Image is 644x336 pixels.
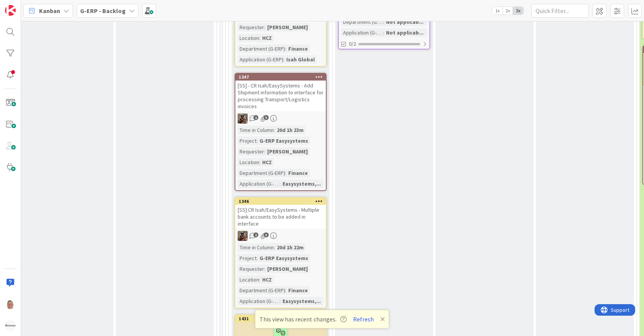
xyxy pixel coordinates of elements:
div: Requester [238,265,264,273]
div: 1346 [235,198,326,205]
div: [PERSON_NAME] [265,147,310,156]
img: lD [5,299,16,310]
div: [SS] - CR Isah/EasySystems - Add Shipment information to interface for processing Transport/Logis... [235,81,326,111]
div: 1431 [239,316,326,321]
span: 3 [264,115,269,120]
span: : [264,23,265,31]
div: Easysystems,... [281,297,323,305]
span: : [259,158,260,166]
span: : [285,286,286,295]
div: Finance [286,286,310,295]
div: G-ERP Easysystems [258,137,310,145]
span: : [274,126,275,134]
div: Requester [238,23,264,31]
span: This view has recent changes. [260,315,347,324]
span: 0/2 [349,40,356,48]
span: : [259,275,260,284]
span: : [283,55,284,64]
img: Visit kanbanzone.com [5,5,16,16]
div: Project [238,137,256,145]
div: Location [238,158,259,166]
span: : [285,44,286,53]
span: : [256,254,258,262]
div: Not applicab... [384,18,426,26]
span: 1 [253,115,258,120]
div: Location [238,275,259,284]
div: Not applicab... [384,28,426,37]
div: VK [235,114,326,124]
div: 1346 [239,199,326,204]
div: Department (G-ERP) [341,18,383,26]
span: : [264,265,265,273]
div: HCZ [260,158,274,166]
div: HCZ [260,275,274,284]
div: Requester [238,147,264,156]
span: : [279,297,281,305]
div: Application (G-ERP) [238,180,279,188]
div: 1431 [235,315,326,322]
span: 3x [513,7,523,15]
span: Kanban [39,6,60,15]
div: 20d 1h 22m [275,243,306,252]
div: Department (G-ERP) [238,44,285,53]
div: Time in Column [238,126,274,134]
div: 1347[SS] - CR Isah/EasySystems - Add Shipment information to interface for processing Transport/L... [235,74,326,111]
div: Isah Global [284,55,317,64]
div: HCZ [260,34,274,42]
span: : [256,137,258,145]
div: Application (G-ERP) [238,55,283,64]
span: : [274,243,275,252]
div: G-ERP Easysystems [258,254,310,262]
span: : [383,18,384,26]
span: 3 [264,232,269,237]
div: [PERSON_NAME] [265,23,310,31]
div: [SS] CR Isah/EasySystems - Multiple bank accounts to be added in interface [235,205,326,229]
img: avatar [5,320,16,331]
div: Department (G-ERP) [238,169,285,177]
div: Project [238,254,256,262]
span: 2x [503,7,513,15]
input: Quick Filter... [531,4,589,18]
div: Finance [286,169,310,177]
div: Easysystems,... [281,180,323,188]
span: 1x [492,7,503,15]
div: 20d 1h 23m [275,126,306,134]
span: : [264,147,265,156]
div: Finance [286,44,310,53]
b: G-ERP - Backlog [80,7,126,15]
div: Application (G-ERP) [238,297,279,305]
div: Application (G-ERP) [341,28,383,37]
button: Refresh [350,314,376,324]
span: 1 [253,232,258,237]
span: : [285,169,286,177]
div: 1346[SS] CR Isah/EasySystems - Multiple bank accounts to be added in interface [235,198,326,229]
div: 1347 [239,74,326,80]
div: [PERSON_NAME] [265,265,310,273]
img: VK [238,231,248,241]
div: Department (G-ERP) [238,286,285,295]
span: : [279,180,281,188]
div: Location [238,34,259,42]
div: VK [235,231,326,241]
div: 1347 [235,74,326,81]
div: Time in Column [238,243,274,252]
img: VK [238,114,248,124]
span: Support [16,1,35,10]
span: : [383,28,384,37]
span: : [259,34,260,42]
